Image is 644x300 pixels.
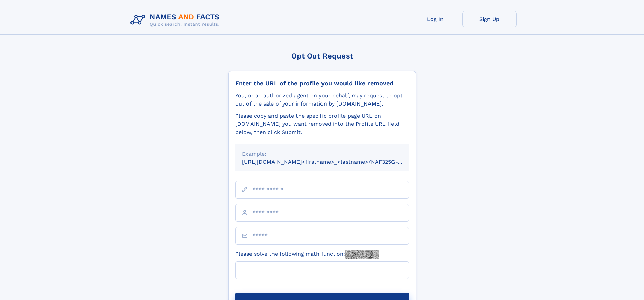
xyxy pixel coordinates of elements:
[242,159,422,165] small: [URL][DOMAIN_NAME]<firstname>_<lastname>/NAF325G-xxxxxxxx
[128,11,225,29] img: Logo Names and Facts
[462,11,517,27] a: Sign Up
[235,112,409,136] div: Please copy and paste the specific profile page URL on [DOMAIN_NAME] you want removed into the Pr...
[235,250,379,259] label: Please solve the following math function:
[242,150,402,158] div: Example:
[235,79,409,87] div: Enter the URL of the profile you would like removed
[235,92,409,108] div: You, or an authorized agent on your behalf, may request to opt-out of the sale of your informatio...
[408,11,462,27] a: Log In
[228,52,416,60] div: Opt Out Request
